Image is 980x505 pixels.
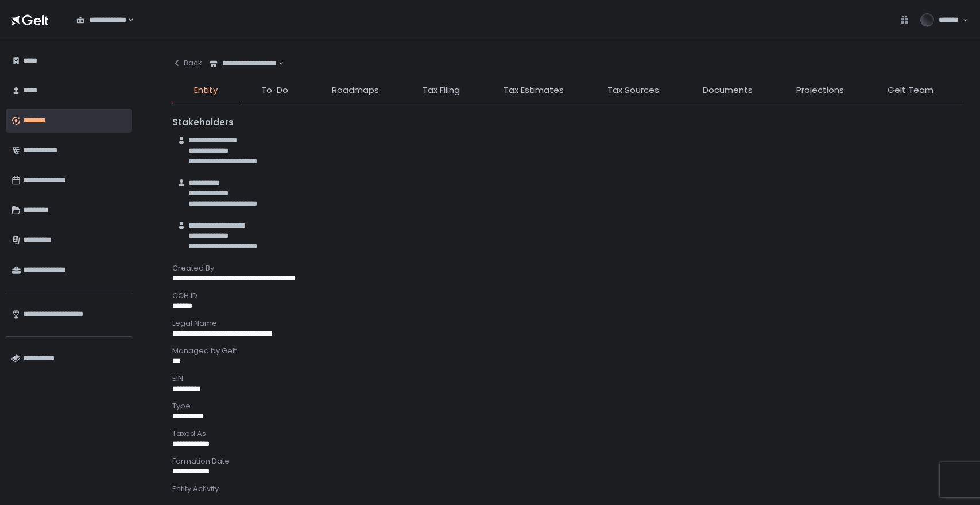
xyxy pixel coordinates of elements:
[172,58,202,68] div: Back
[796,84,844,97] span: Projections
[172,52,202,75] button: Back
[172,263,964,273] div: Created By
[332,84,379,97] span: Roadmaps
[172,373,964,384] div: EIN
[69,8,134,32] div: Search for option
[503,84,564,97] span: Tax Estimates
[172,291,964,301] div: CCH ID
[202,52,284,76] div: Search for option
[261,84,288,97] span: To-Do
[172,401,964,411] div: Type
[607,84,659,97] span: Tax Sources
[888,84,933,97] span: Gelt Team
[277,58,277,70] input: Search for option
[172,456,964,467] div: Formation Date
[194,84,218,97] span: Entity
[172,318,964,329] div: Legal Name
[172,429,964,439] div: Taxed As
[703,84,753,97] span: Documents
[423,84,460,97] span: Tax Filing
[172,484,964,494] div: Entity Activity
[126,14,127,26] input: Search for option
[172,116,964,129] div: Stakeholders
[172,346,964,356] div: Managed by Gelt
